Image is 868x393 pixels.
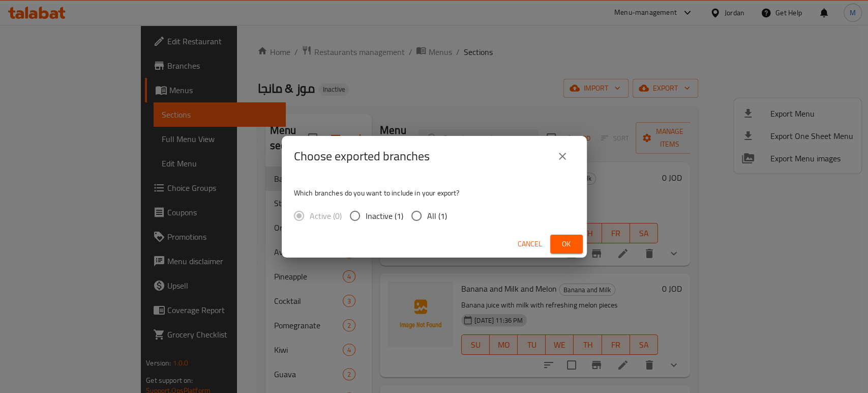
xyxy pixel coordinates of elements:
button: Ok [550,235,583,254]
p: Which branches do you want to include in your export? [294,188,575,198]
button: Cancel [514,235,546,254]
span: All (1) [427,210,447,222]
span: Inactive (1) [366,210,403,222]
span: Active (0) [310,210,342,222]
h2: Choose exported branches [294,148,430,164]
button: close [550,144,575,169]
span: Cancel [518,238,542,250]
span: Ok [558,238,575,250]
